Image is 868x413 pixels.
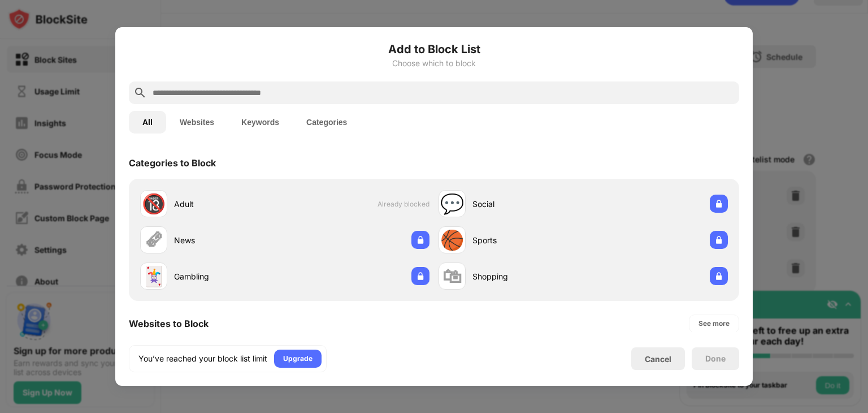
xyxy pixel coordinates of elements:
[283,353,313,364] div: Upgrade
[645,354,671,364] div: Cancel
[228,111,293,134] button: Keywords
[174,198,285,210] div: Adult
[472,198,583,210] div: Social
[142,192,166,216] div: 🔞
[144,229,163,252] div: 🗞
[129,59,739,68] div: Choose which to block
[129,111,166,134] button: All
[129,41,739,58] h6: Add to Block List
[472,270,583,282] div: Shopping
[166,111,228,134] button: Websites
[138,353,267,364] div: You’ve reached your block list limit
[472,234,583,246] div: Sports
[440,229,464,252] div: 🏀
[129,157,216,169] div: Categories to Block
[705,354,726,363] div: Done
[377,200,429,208] span: Already blocked
[174,234,285,246] div: News
[174,270,285,282] div: Gambling
[142,265,166,288] div: 🃏
[698,318,730,329] div: See more
[440,192,464,216] div: 💬
[133,86,147,100] img: search.svg
[442,265,462,288] div: 🛍
[293,111,361,134] button: Categories
[129,318,209,329] div: Websites to Block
